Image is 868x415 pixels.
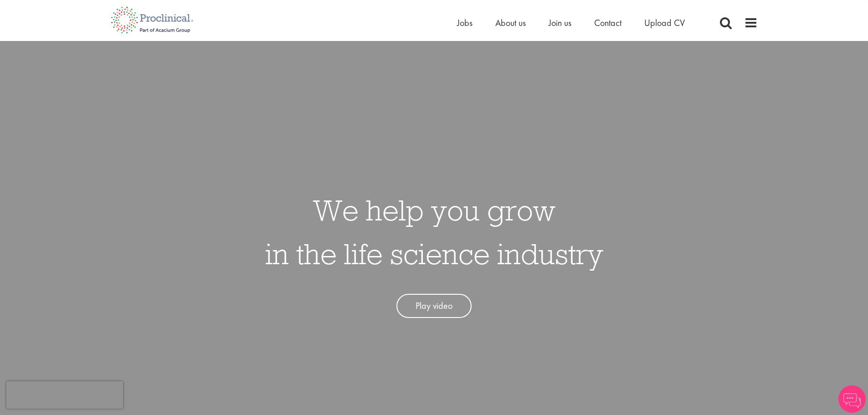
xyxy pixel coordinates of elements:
a: Contact [594,17,621,29]
img: Chatbot [838,385,866,413]
h1: We help you grow in the life science industry [265,188,603,276]
a: Play video [396,294,472,318]
a: Join us [549,17,571,29]
a: About us [495,17,526,29]
a: Jobs [457,17,473,29]
a: Upload CV [644,17,685,29]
